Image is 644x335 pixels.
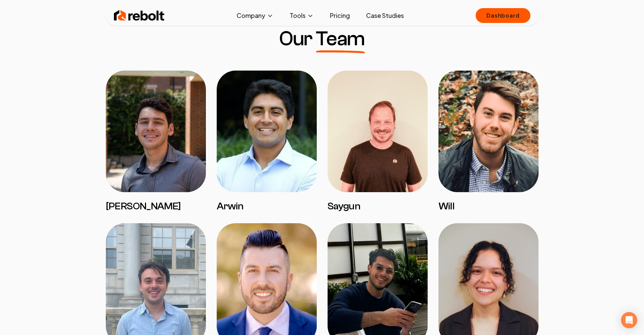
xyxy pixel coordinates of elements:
img: Arwin [217,71,317,192]
img: Rebolt Logo [114,9,165,22]
span: Team [316,29,365,49]
div: Open Intercom Messenger [621,312,637,328]
h3: Our [279,29,365,49]
button: Tools [284,9,319,22]
img: Saygun [328,71,428,192]
h3: Arwin [217,200,317,212]
h3: Saygun [328,200,428,212]
a: Pricing [325,9,355,22]
h3: [PERSON_NAME] [106,200,206,212]
h3: Will [438,200,539,212]
button: Company [231,9,279,22]
a: Case Studies [361,9,409,22]
img: Will [438,71,539,192]
a: Dashboard [476,8,530,23]
img: Mitchell [106,71,206,192]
